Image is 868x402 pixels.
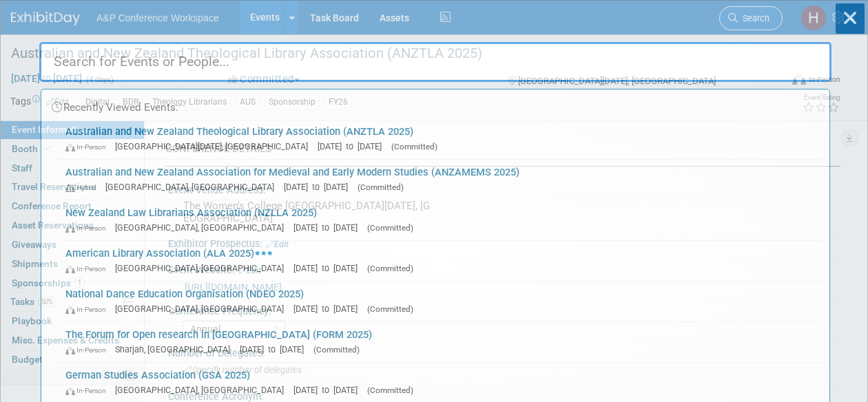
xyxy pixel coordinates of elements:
[65,386,112,395] span: In-Person
[65,224,112,233] span: In-Person
[367,304,413,314] span: (Committed)
[59,160,823,200] a: Australian and New Zealand Association for Medieval and Early Modern Studies (ANZAMEMS 2025) Hybr...
[48,89,823,119] div: Recently Viewed Events:
[367,264,413,273] span: (Committed)
[65,305,112,314] span: In-Person
[240,344,311,355] span: [DATE] to [DATE]
[59,241,823,281] a: American Library Association (ALA 2025) In-Person [GEOGRAPHIC_DATA], [GEOGRAPHIC_DATA] [DATE] to ...
[367,223,413,233] span: (Committed)
[284,182,355,192] span: [DATE] to [DATE]
[59,200,823,240] a: New Zealand Law Librarians Association (NZLLA 2025) In-Person [GEOGRAPHIC_DATA], [GEOGRAPHIC_DATA...
[293,385,364,395] span: [DATE] to [DATE]
[358,182,404,192] span: (Committed)
[115,141,315,151] span: [GEOGRAPHIC_DATA][DATE], [GEOGRAPHIC_DATA]
[318,141,389,151] span: [DATE] to [DATE]
[115,304,291,314] span: [GEOGRAPHIC_DATA], [GEOGRAPHIC_DATA]
[59,322,823,362] a: The Forum for Open research in [GEOGRAPHIC_DATA] (FORM 2025) In-Person Sharjah, [GEOGRAPHIC_DATA]...
[367,385,413,395] span: (Committed)
[59,119,823,159] a: Australian and New Zealand Theological Library Association (ANZTLA 2025) In-Person [GEOGRAPHIC_DA...
[293,263,364,273] span: [DATE] to [DATE]
[313,345,360,355] span: (Committed)
[65,183,103,192] span: Hybrid
[65,264,112,273] span: In-Person
[293,304,364,314] span: [DATE] to [DATE]
[293,222,364,233] span: [DATE] to [DATE]
[65,142,112,151] span: In-Person
[115,385,291,395] span: [GEOGRAPHIC_DATA], [GEOGRAPHIC_DATA]
[65,346,112,355] span: In-Person
[115,222,291,233] span: [GEOGRAPHIC_DATA], [GEOGRAPHIC_DATA]
[391,142,437,151] span: (Committed)
[115,344,237,355] span: Sharjah, [GEOGRAPHIC_DATA]
[59,282,823,321] a: National Dance Education Organisation (NDEO 2025) In-Person [GEOGRAPHIC_DATA], [GEOGRAPHIC_DATA] ...
[105,182,281,192] span: [GEOGRAPHIC_DATA], [GEOGRAPHIC_DATA]
[115,263,291,273] span: [GEOGRAPHIC_DATA], [GEOGRAPHIC_DATA]
[39,42,831,82] input: Search for Events or People...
